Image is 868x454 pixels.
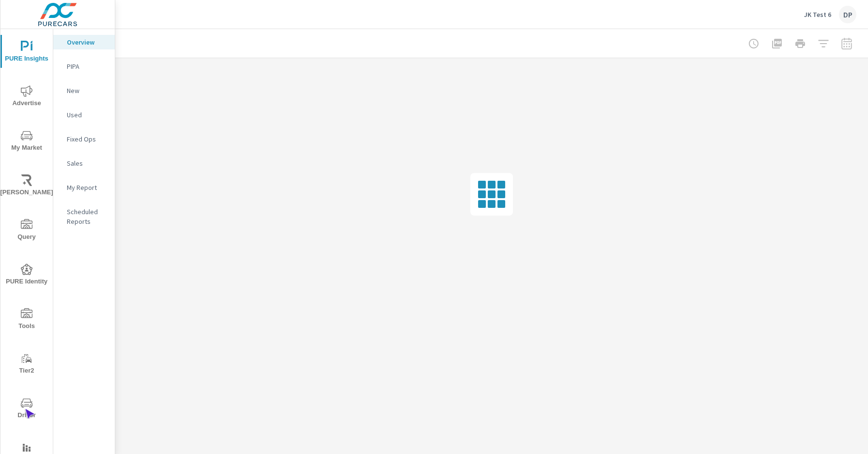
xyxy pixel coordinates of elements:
[53,132,115,146] div: Fixed Ops
[67,86,107,95] p: New
[3,397,50,421] span: Driver
[67,207,107,226] p: Scheduled Reports
[3,353,50,376] span: Tier2
[3,41,50,64] span: PURE Insights
[3,219,50,243] span: Query
[53,35,115,49] div: Overview
[67,110,107,120] p: Used
[67,134,107,144] p: Fixed Ops
[67,62,107,71] p: PIPA
[3,308,50,332] span: Tools
[53,83,115,98] div: New
[53,108,115,122] div: Used
[53,180,115,195] div: My Report
[67,37,107,47] p: Overview
[53,156,115,171] div: Sales
[3,174,50,198] span: [PERSON_NAME]
[839,6,856,23] div: DP
[53,59,115,74] div: PIPA
[3,130,50,154] span: My Market
[3,85,50,109] span: Advertise
[53,204,115,229] div: Scheduled Reports
[67,183,107,192] p: My Report
[804,10,831,19] p: JK Test 6
[67,158,107,168] p: Sales
[3,264,50,287] span: PURE Identity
